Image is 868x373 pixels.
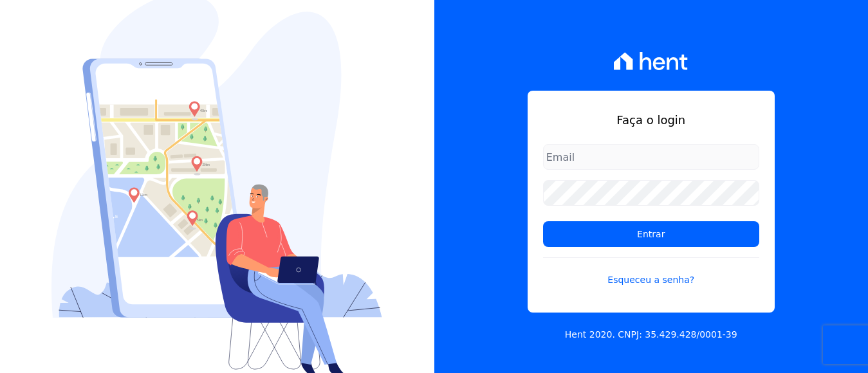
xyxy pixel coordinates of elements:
input: Entrar [543,221,759,247]
p: Hent 2020. CNPJ: 35.429.428/0001-39 [565,328,737,341]
input: Email [543,144,759,170]
h1: Faça o login [543,111,759,129]
a: Esqueceu a senha? [543,257,759,287]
